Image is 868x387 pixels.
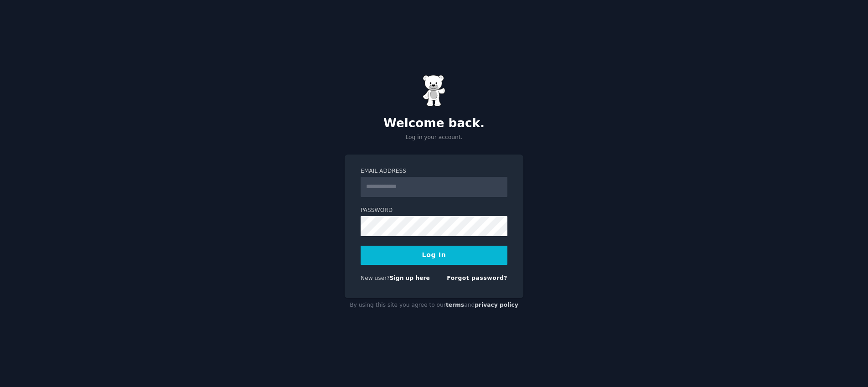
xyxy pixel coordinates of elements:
h2: Welcome back. [345,116,523,131]
a: Sign up here [390,275,430,281]
p: Log in your account. [345,134,523,142]
label: Password [361,206,507,215]
span: New user? [361,275,390,281]
div: By using this site you agree to our and [345,298,523,313]
label: Email Address [361,167,507,175]
img: Gummy Bear [423,75,445,107]
a: Forgot password? [447,275,507,281]
a: terms [446,302,464,308]
button: Log In [361,246,507,265]
a: privacy policy [475,302,518,308]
